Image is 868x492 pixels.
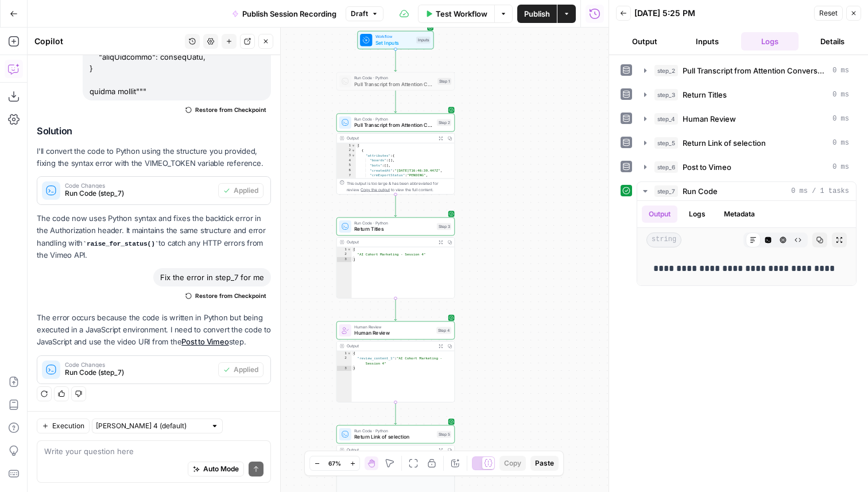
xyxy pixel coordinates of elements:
[218,183,263,198] button: Applied
[354,220,433,226] span: Run Code · Python
[375,33,413,40] span: Workflow
[832,114,849,124] span: 0 ms
[683,113,736,125] span: Human Review
[218,362,263,377] button: Applied
[347,351,351,356] span: Toggle code folding, rows 1 through 3
[195,291,266,300] span: Restore from Checkpoint
[504,458,521,468] span: Copy
[37,312,271,348] p: The error occurs because the code is written in Python but being executed in a JavaScript environ...
[741,32,799,51] button: Logs
[337,366,352,371] div: 3
[646,233,681,247] span: string
[347,135,434,141] div: Output
[642,206,677,223] button: Output
[654,161,678,173] span: step_6
[65,362,214,367] span: Code Changes
[242,8,336,20] span: Publish Session Recording
[347,247,351,252] span: Toggle code folding, rows 1 through 3
[517,5,557,23] button: Publish
[336,114,455,195] div: Run Code · PythonPull Transcript from Attention Conversation IDStep 2Output[ { "attributes":{ "bo...
[336,218,455,299] div: Run Code · PythonReturn TitlesStep 3Output[ "AI Cohort Marketing - Session 4"]
[225,5,343,23] button: Publish Session Recording
[346,6,383,21] button: Draft
[437,78,451,85] div: Step 1
[361,187,390,192] span: Copy the output
[683,89,727,100] span: Return Titles
[337,257,352,262] div: 3
[814,6,843,21] button: Reset
[436,8,487,20] span: Test Workflow
[347,447,434,453] div: Output
[188,462,244,476] button: Auto Mode
[416,37,431,44] div: Inputs
[637,158,856,176] button: 0 ms
[337,173,356,178] div: 7
[34,36,181,47] div: Copilot
[328,459,341,468] span: 67%
[354,75,435,81] span: Run Code · Python
[153,268,271,286] div: Fix the error in step_7 for me
[683,137,766,149] span: Return Link of selection
[832,65,849,76] span: 0 ms
[65,183,214,188] span: Code Changes
[354,122,433,129] span: Pull Transcript from Attention Conversation ID
[832,138,849,148] span: 0 ms
[52,421,84,431] span: Execution
[37,212,271,261] p: The code now uses Python syntax and fixes the backtick error in the Authorization header. It main...
[337,148,356,153] div: 2
[654,65,678,76] span: step_2
[803,32,861,51] button: Details
[654,113,678,125] span: step_4
[337,356,352,366] div: 2
[637,86,856,104] button: 0 ms
[654,137,678,149] span: step_5
[347,180,451,192] div: This output is too large & has been abbreviated for review. to view the full content.
[418,5,494,23] button: Test Workflow
[351,148,355,153] span: Toggle code folding, rows 2 through 243
[337,153,356,158] div: 3
[616,32,674,51] button: Output
[394,299,397,321] g: Edge from step_3 to step_4
[654,89,678,100] span: step_3
[717,206,762,223] button: Metadata
[83,241,158,247] code: raise_for_status()
[683,185,718,197] span: Run Code
[96,420,206,432] input: Claude Sonnet 4 (default)
[347,343,434,349] div: Output
[234,185,258,196] span: Applied
[819,8,838,18] span: Reset
[337,163,356,168] div: 5
[637,201,856,285] div: 0 ms / 1 tasks
[637,61,856,80] button: 0 ms
[832,90,849,100] span: 0 ms
[354,330,433,337] span: Human Review
[679,32,737,51] button: Inputs
[791,186,849,196] span: 0 ms / 1 tasks
[195,105,266,114] span: Restore from Checkpoint
[683,65,828,76] span: Pull Transcript from Attention Conversation ID
[337,351,352,356] div: 1
[181,103,271,117] button: Restore from Checkpoint
[65,367,214,378] span: Run Code (step_7)
[337,158,356,163] div: 4
[354,324,433,330] span: Human Review
[37,419,90,433] button: Execution
[437,119,451,126] div: Step 2
[347,239,434,245] div: Output
[336,72,455,91] div: Run Code · PythonPull Transcript from Attention Conversation IDStep 1
[530,456,559,471] button: Paste
[337,168,356,173] div: 6
[354,116,433,122] span: Run Code · Python
[637,182,856,200] button: 0 ms / 1 tasks
[203,464,239,474] span: Auto Mode
[683,161,731,173] span: Post to Vimeo
[65,188,214,199] span: Run Code (step_7)
[394,91,397,113] g: Edge from step_1 to step_2
[181,337,228,346] a: Post to Vimeo
[524,8,550,20] span: Publish
[234,365,258,375] span: Applied
[336,321,455,402] div: Human ReviewHuman ReviewStep 4Output{ "review_content_1":"AI Cohort Marketing - Session 4"}
[437,431,451,438] div: Step 5
[354,226,433,233] span: Return Titles
[437,223,451,230] div: Step 3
